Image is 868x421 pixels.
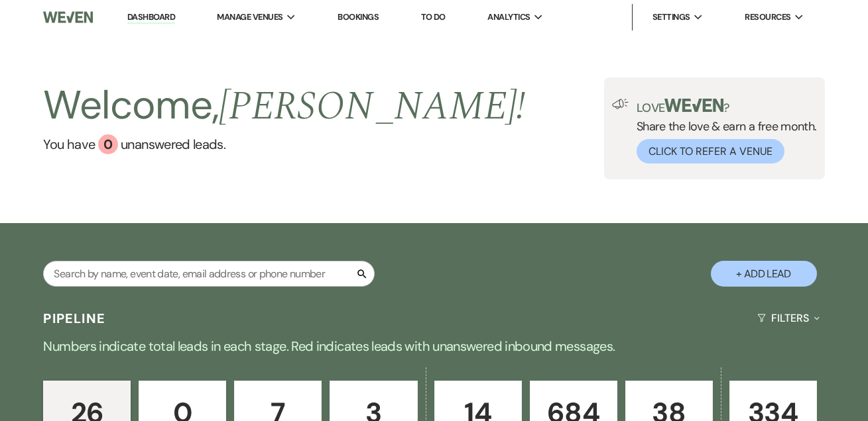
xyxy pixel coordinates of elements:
button: + Add Lead [711,261,817,287]
div: 0 [98,134,118,154]
p: Love ? [637,99,817,114]
a: Bookings [338,11,379,23]
img: loud-speaker-illustration.svg [612,99,629,109]
button: Filters [752,301,824,336]
h3: Pipeline [43,309,105,328]
button: Click to Refer a Venue [637,139,784,164]
img: Weven Logo [43,3,93,31]
a: Dashboard [127,11,175,24]
div: Share the love & earn a free month. [629,99,817,164]
a: To Do [421,11,446,23]
img: weven-logo-green.svg [664,99,723,112]
h2: Welcome, [43,77,525,134]
span: [PERSON_NAME] ! [219,76,525,137]
span: Analytics [487,11,530,24]
a: You have 0 unanswered leads. [43,134,525,154]
input: Search by name, event date, email address or phone number [43,261,375,287]
span: Resources [745,11,790,24]
span: Settings [652,11,690,24]
span: Manage Venues [217,11,282,24]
